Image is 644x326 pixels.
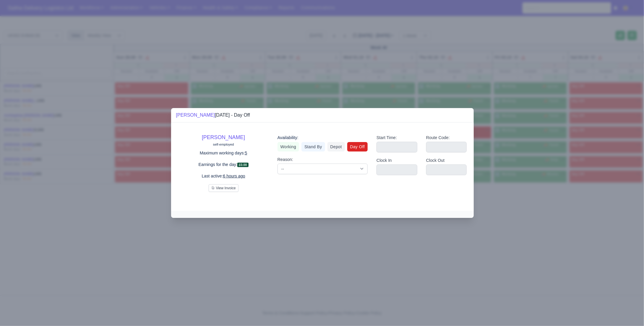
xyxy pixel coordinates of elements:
p: Last active: [178,173,268,180]
div: Availability: [278,134,368,141]
a: Stand By [301,142,325,151]
iframe: Chat Widget [614,298,644,326]
a: [PERSON_NAME] [202,134,245,140]
p: Earnings for the day: [178,161,268,168]
label: Route Code: [426,134,450,141]
label: Start Time: [377,134,397,141]
label: Reason: [278,156,293,163]
small: self-employed [213,143,234,146]
div: [DATE] - Day Off [176,112,250,119]
a: Working [278,142,299,151]
a: Day Off [347,142,368,151]
button: View Invoice [209,184,239,192]
a: [PERSON_NAME] [176,113,215,118]
u: 5 [245,151,247,155]
label: Clock In [377,157,392,164]
label: Clock Out [426,157,445,164]
span: £0.00 [237,163,249,167]
p: Maximum working days: [178,150,268,157]
u: 6 hours ago [223,174,245,178]
a: Depot [327,142,345,151]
